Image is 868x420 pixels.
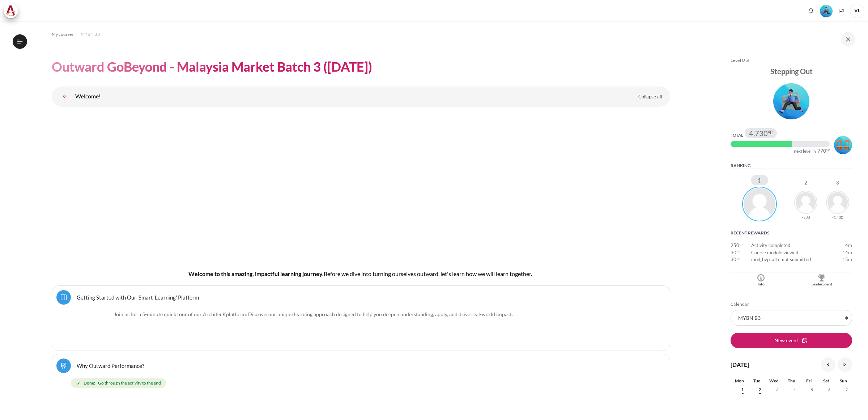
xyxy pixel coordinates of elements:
span: xp [736,250,740,252]
h5: Level Up! [731,58,852,63]
div: 1 [751,175,768,185]
span: 770 [817,148,826,153]
span: our unique learning approach designed to help you deepen understanding, apply, and drive real-wor... [268,311,512,317]
span: Collapse all [638,93,662,101]
span: 5 [807,384,817,395]
img: Level #3 [820,5,833,17]
span: Go through the activity to the end [98,380,161,386]
span: Wed [769,378,779,383]
span: Fri [806,378,812,383]
img: Level #3 [773,83,809,119]
span: efore we dive into turning ourselves outward, let's learn how we will learn together. [327,270,532,277]
h4: [DATE] [731,360,749,369]
div: next level in [794,148,816,154]
td: Course module viewed [751,249,834,256]
img: Voon Hoe Lee [742,187,777,221]
span: New event [774,336,798,344]
h1: Outward GoBeyond - Malaysia Market Batch 3 ([DATE]) [52,58,372,75]
span: xp [768,130,773,133]
a: Level #3 [817,4,835,17]
span: MYBN B3 [81,31,100,38]
a: Why Outward Performance? [77,362,144,369]
div: 3 [836,181,839,185]
a: MYBN B3 [81,30,100,39]
div: -1,430 [832,215,843,219]
td: Activity completed [751,242,834,249]
a: Architeck Architeck [4,4,22,18]
span: 4 [789,384,800,395]
div: Total [731,132,743,138]
a: Getting Started with Our 'Smart-Learning' Platform [77,294,199,301]
img: Architeck [6,5,16,16]
span: xp [736,258,740,259]
span: Mon [735,378,744,383]
td: Wednesday, 24 September 2025, 3:22 PM [834,249,852,256]
span: 6 [824,384,835,395]
img: Level #4 [834,136,852,154]
h5: Calendar [731,301,852,307]
img: platform logo [75,310,111,346]
span: 3 [772,384,783,395]
div: Stepping Out [731,66,852,76]
td: Wednesday, 24 September 2025, 3:21 PM [834,256,852,263]
h4: Welcome to this amazing, impactful learning journey. [75,270,647,278]
img: Wai Leong Wong [826,191,849,214]
img: Su San Kok [794,191,817,214]
div: 4,730 [749,130,773,137]
div: Info [732,281,790,287]
td: mod_hvp: attempt submitted [751,256,834,263]
span: VL [850,4,864,18]
div: Completion requirements for Why Outward Performance? [71,377,654,390]
div: -530 [802,215,810,219]
span: xp [826,148,830,150]
span: Tue [753,378,760,383]
a: Welcome! [57,89,72,104]
span: Thu [788,378,795,383]
button: Languages [836,5,847,16]
span: 30 [731,249,736,256]
a: Monday, 1 September events [737,387,748,392]
a: Tuesday, 2 September events [754,387,765,392]
span: My courses [52,31,73,38]
a: My courses [52,30,73,39]
h5: Ranking [731,163,852,169]
span: B [324,270,327,277]
button: New event [731,333,852,348]
div: Level #3 [820,4,833,17]
div: Leaderboard [793,281,850,287]
h5: Recent rewards [731,230,852,236]
span: . [268,311,513,317]
span: Sat [823,378,829,383]
div: 2 [804,181,807,185]
a: User menu [850,4,864,18]
td: Wednesday, 24 September 2025, 3:32 PM [834,242,852,249]
div: Level #4 [834,135,852,154]
div: Level #3 [731,81,852,119]
span: 1 [737,384,748,395]
div: Show notification window with no new notifications [805,5,816,16]
span: Sun [840,378,847,383]
span: 2 [754,384,765,395]
a: Leaderboard [791,272,852,287]
a: Collapse all [633,91,667,103]
span: 4,730 [749,130,768,137]
p: Join us for a 5-minute quick tour of our ArchitecK platform. Discover [75,310,647,318]
span: xp [739,243,743,245]
strong: Done: [84,380,95,386]
nav: Navigation bar [52,29,670,40]
span: 7 [841,384,852,395]
a: Info [731,272,791,287]
span: 30 [731,256,736,263]
span: 250 [731,242,739,249]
